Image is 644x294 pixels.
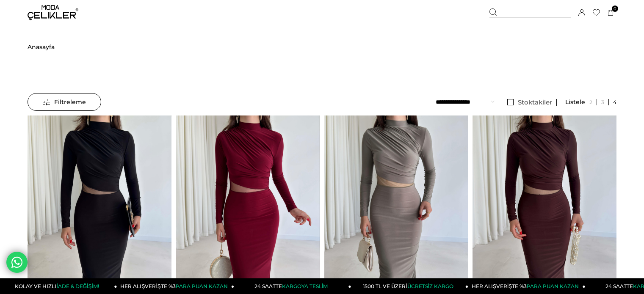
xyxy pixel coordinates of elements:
a: 24 SAATTEKARGOYA TESLİM [234,278,351,294]
a: 1500 TL VE ÜZERİÜCRETSİZ KARGO [351,278,469,294]
span: İADE & DEĞİŞİM! [56,283,99,289]
a: HER ALIŞVERİŞTE %3PARA PUAN KAZAN [468,278,586,294]
span: PARA PUAN KAZAN [527,283,579,289]
span: Stoktakiler [518,98,552,106]
span: Filtreleme [43,93,86,110]
span: 0 [612,5,618,12]
span: KARGOYA TESLİM [282,283,328,289]
a: HER ALIŞVERİŞTE %3PARA PUAN KAZAN [117,278,235,294]
span: ÜCRETSİZ KARGO [407,283,453,289]
a: 0 [608,10,614,16]
a: Anasayfa [28,25,55,69]
span: PARA PUAN KAZAN [176,283,228,289]
img: logo [28,5,78,20]
a: Stoktakiler [503,99,557,106]
li: > [28,25,55,69]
